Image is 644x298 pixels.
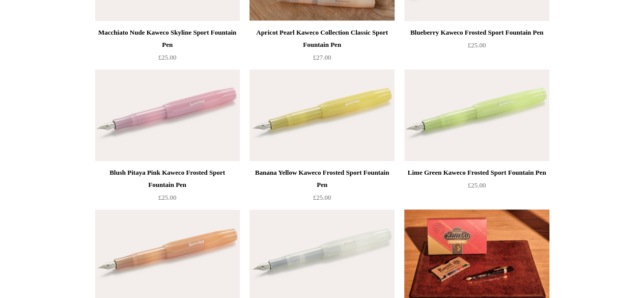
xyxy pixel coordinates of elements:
[98,167,237,191] div: Blush Pitaya Pink Kaweco Frosted Sport Fountain Pen
[404,69,549,161] a: Lime Green Kaweco Frosted Sport Fountain Pen Lime Green Kaweco Frosted Sport Fountain Pen
[407,167,546,179] div: Lime Green Kaweco Frosted Sport Fountain Pen
[313,194,331,201] span: £25.00
[252,167,391,191] div: Banana Yellow Kaweco Frosted Sport Fountain Pen
[249,167,394,208] a: Banana Yellow Kaweco Frosted Sport Fountain Pen £25.00
[98,26,237,51] div: Macchiato Nude Kaweco Skyline Sport Fountain Pen
[468,41,486,49] span: £25.00
[249,69,394,161] img: Banana Yellow Kaweco Frosted Sport Fountain Pen
[95,167,240,208] a: Blush Pitaya Pink Kaweco Frosted Sport Fountain Pen £25.00
[95,69,240,161] a: Blush Pitaya Pink Kaweco Frosted Sport Fountain Pen Blush Pitaya Pink Kaweco Frosted Sport Founta...
[158,53,177,61] span: £25.00
[468,181,486,189] span: £25.00
[252,26,391,51] div: Apricot Pearl Kaweco Collection Classic Sport Fountain Pen
[404,167,549,208] a: Lime Green Kaweco Frosted Sport Fountain Pen £25.00
[407,26,546,39] div: Blueberry Kaweco Frosted Sport Fountain Pen
[404,26,549,68] a: Blueberry Kaweco Frosted Sport Fountain Pen £25.00
[249,69,394,161] a: Banana Yellow Kaweco Frosted Sport Fountain Pen Banana Yellow Kaweco Frosted Sport Fountain Pen
[95,26,240,68] a: Macchiato Nude Kaweco Skyline Sport Fountain Pen £25.00
[249,26,394,68] a: Apricot Pearl Kaweco Collection Classic Sport Fountain Pen £27.00
[313,53,331,61] span: £27.00
[95,69,240,161] img: Blush Pitaya Pink Kaweco Frosted Sport Fountain Pen
[158,194,177,201] span: £25.00
[404,69,549,161] img: Lime Green Kaweco Frosted Sport Fountain Pen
